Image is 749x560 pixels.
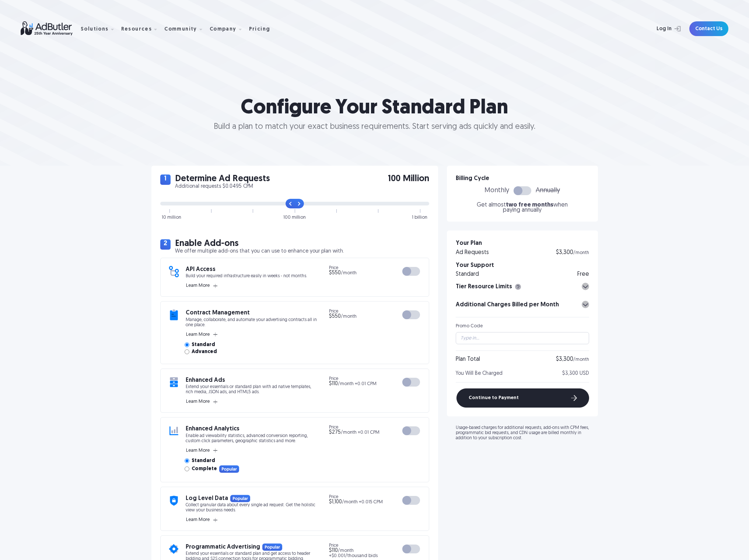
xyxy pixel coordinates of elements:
span: +0.01 CPM [355,381,377,386]
button: Learn More [186,447,218,454]
div: $3,300 [556,250,589,256]
span: Monthly [484,188,509,193]
div: $3,300 [556,357,589,362]
span: 2 [160,239,171,250]
h3: API Access [186,265,317,274]
h3: Your Plan [456,239,589,247]
span: 1 [160,175,171,185]
span: Complete [192,466,217,472]
img: add-on icon [168,265,180,277]
p: Build your required infrastructure easily in weeks - not months. [186,274,317,279]
h3: Enhanced Ads [186,376,317,384]
div: Solutions [81,17,120,40]
span: /month [329,314,358,319]
p: We offer multiple add-ons that you can use to enhance your plan with. [175,249,344,254]
h3: Your Support [456,261,589,270]
span: $110 [329,548,338,553]
span: Price [329,265,401,271]
span: Learn More [186,283,210,289]
div: Promo Code [456,323,589,329]
p: Additional requests $0.0495 CPM [175,184,270,189]
span: $550 [329,270,341,276]
span: /month [329,500,359,505]
span: Price [329,309,401,314]
input: CompletePopular [185,466,189,471]
span: Standard [192,342,215,348]
input: Advanced [185,349,189,354]
div: Company [210,27,237,32]
span: 100 Million [388,175,429,183]
span: /month [573,250,589,255]
button: Learn More [186,282,218,289]
input: Standard [185,458,189,463]
div: Solutions [81,27,109,32]
p: Manage, collaborate, and automate your advertising contracts all in one place. [186,317,317,328]
div: Company [210,17,248,40]
input: Type in... [456,332,589,344]
img: Popular [230,494,250,503]
span: Annually [536,188,560,193]
span: Learn More [186,399,210,405]
h3: Enhanced Analytics [186,425,317,433]
a: Contact Us [689,21,728,36]
span: Price [329,494,401,500]
a: Pricing [249,25,276,32]
span: /month [329,548,355,553]
h3: Billing Cycle [456,175,589,183]
h2: Enable Add-ons [175,239,344,248]
img: add-on icon [168,494,180,506]
span: /month [329,271,358,276]
span: /month [573,357,589,362]
span: /month [329,430,358,435]
img: Popular [219,465,239,473]
p: Collect granular data about every single ad request. Get the holistic view your business needs. [186,503,317,513]
h3: Additional Charges Billed per Month [456,301,559,309]
span: $1,100 [329,499,342,505]
span: Standard [192,458,215,464]
span: two free months [506,202,553,208]
input: Standard [185,342,189,347]
img: add-on icon [168,376,180,388]
div: Plan Total [456,357,480,362]
div: 100 million [283,215,306,220]
span: +0.01 CPM [358,430,379,435]
p: Usage-based charges for additional requests, add-ons with CPM fees, programmatic bid requests, an... [456,425,589,441]
span: $550 [329,314,341,319]
div: Pricing [249,27,270,32]
span: Price [329,376,401,381]
div: 10 million [162,215,181,220]
h3: Contract Management [186,309,317,317]
a: Log In [637,21,685,36]
span: $3,300 USD [562,371,589,376]
span: $275 [329,430,341,435]
div: 1 billion [412,215,427,220]
div: Ad Requests [456,250,489,256]
span: Learn More [186,517,210,523]
div: Free [577,272,589,277]
button: Learn More [186,517,218,523]
h3: Tier Resource Limits [456,283,521,291]
h3: Programmatic Advertising [186,543,317,551]
p: Enable ad viewability statistics, advanced conversion reporting, custom click parameters, geograp... [186,433,317,444]
h3: Log Level Data [186,494,317,503]
button: Learn More [186,398,218,405]
span: Learn More [186,332,210,338]
span: +$0.001/thousand bids [329,553,378,559]
div: Resources [121,17,163,40]
div: Standard [456,272,479,277]
span: /month [329,381,355,387]
button: Learn More [186,331,218,338]
button: Continue to Payment [456,388,589,408]
img: add-on icon [168,543,180,555]
div: Resources [121,27,152,32]
p: Get almost when paying annually [476,202,568,213]
h2: Determine Ad Requests [175,175,270,183]
span: $110 [329,381,338,387]
span: Advanced [192,349,217,355]
p: Extend your essentials or standard plan with ad native templates, rich media, JSON ads, and HTML5... [186,384,317,395]
img: add-on icon [168,309,180,321]
span: Learn More [186,448,210,454]
span: You Will Be Charged [456,371,503,376]
div: Community [164,27,197,32]
div: Community [164,17,208,40]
